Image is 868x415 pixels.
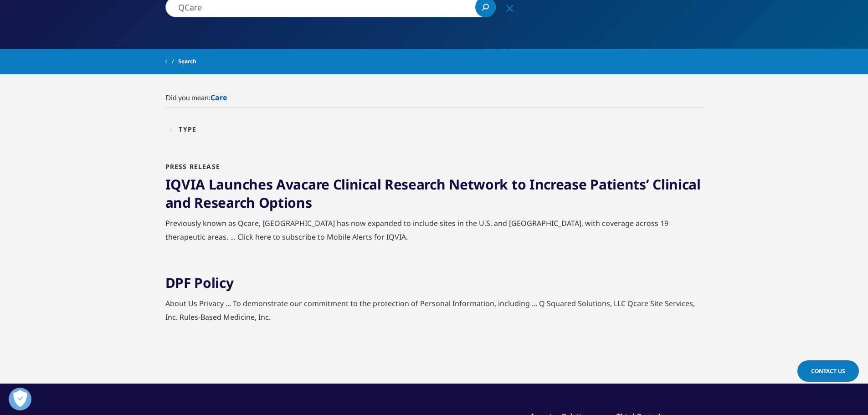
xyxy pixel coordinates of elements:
a: Contact Us [797,360,859,382]
span: Press Release [165,162,221,171]
div: Type facet. [179,125,196,133]
button: Care [211,92,227,102]
button: Open Preferences [9,388,31,410]
a: IQVIA Launches Avacare Clinical Research Network to Increase Patients’ Clinical and Research Options [165,175,701,212]
span: Contact Us [811,367,845,375]
svg: Clear [506,5,513,12]
div: Previously known as Qcare, [GEOGRAPHIC_DATA] has now expanded to include sites in the U.S. and [G... [165,216,703,248]
div: Did you mean: [165,92,703,102]
svg: Search [482,4,489,10]
a: DPF Policy [165,273,234,292]
div: About Us Privacy ... To demonstrate our commitment to the protection of Personal Information, inc... [165,297,703,328]
span: Search [178,53,196,70]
